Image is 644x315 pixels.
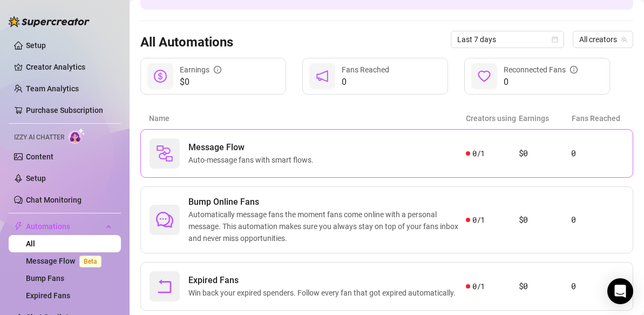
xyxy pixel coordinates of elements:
span: team [621,36,627,43]
a: All [26,239,35,248]
span: Izzy AI Chatter [14,132,64,143]
div: Open Intercom Messenger [607,278,633,304]
article: $0 [519,213,572,226]
article: Fans Reached [572,112,625,124]
h3: All Automations [140,34,233,51]
a: Bump Fans [26,274,64,283]
a: Creator Analytics [26,58,112,76]
span: 0 / 1 [472,280,485,292]
article: 0 [571,280,624,293]
span: notification [316,70,329,83]
span: rollback [156,278,173,295]
span: 0 / 1 [472,148,485,159]
a: Setup [26,174,46,183]
a: Chat Monitoring [26,196,82,204]
article: 0 [571,147,624,160]
span: Bump Online Fans [188,196,466,209]
a: Content [26,152,53,161]
article: Earnings [519,112,572,124]
span: comment [156,211,173,229]
span: Auto-message fans with smart flows. [188,154,318,166]
span: Last 7 days [457,31,558,48]
span: 0 [504,76,578,89]
span: $0 [180,76,221,89]
span: info-circle [570,66,578,73]
img: svg%3e [156,145,173,162]
span: Win back your expired spenders. Follow every fan that got expired automatically. [188,287,460,299]
span: Automatically message fans the moment fans come online with a personal message. This automation m... [188,209,466,244]
div: Reconnected Fans [504,64,578,76]
article: Name [149,112,466,124]
article: $0 [519,280,572,293]
span: 0 / 1 [472,214,485,226]
span: info-circle [214,66,221,73]
article: $0 [519,147,572,160]
a: Expired Fans [26,291,70,300]
div: Earnings [180,64,221,76]
img: logo-BBDzfeDw.svg [9,16,90,27]
article: 0 [571,213,624,226]
span: heart [478,70,491,83]
span: Automations [26,218,103,235]
span: 0 [342,76,389,89]
article: Creators using [466,112,519,124]
span: Expired Fans [188,274,460,287]
a: Purchase Subscription [26,106,103,115]
a: Setup [26,41,46,50]
a: Team Analytics [26,84,79,93]
span: Beta [79,256,101,267]
span: Message Flow [188,141,318,154]
span: Fans Reached [342,65,389,74]
span: calendar [552,36,558,43]
span: dollar [154,70,167,83]
span: All creators [579,31,627,48]
a: Message FlowBeta [26,257,106,265]
span: thunderbolt [14,222,23,231]
img: AI Chatter [69,128,85,144]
